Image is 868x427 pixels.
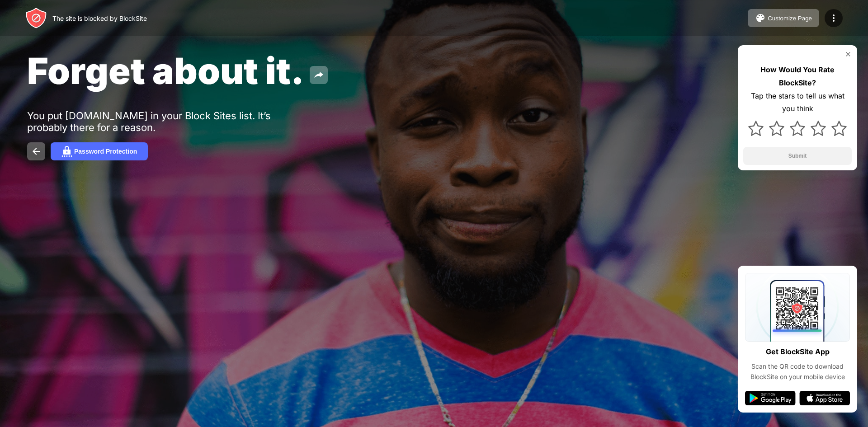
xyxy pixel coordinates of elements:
[745,361,850,382] div: Scan the QR code to download BlockSite on your mobile device
[743,89,852,116] div: Tap the stars to tell us what you think
[743,147,852,165] button: Submit
[74,148,137,155] div: Password Protection
[769,121,784,136] img: star.svg
[743,63,852,89] div: How Would You Rate BlockSite?
[51,142,148,160] button: Password Protection
[766,345,830,358] div: Get BlockSite App
[52,14,147,22] div: The site is blocked by BlockSite
[790,121,805,136] img: star.svg
[828,13,839,23] img: menu-icon.svg
[745,273,850,342] img: qrcode.svg
[755,13,766,23] img: pallet.svg
[768,15,812,22] div: Customize Page
[745,391,796,405] img: google-play.svg
[313,70,324,80] img: share.svg
[844,51,852,58] img: rate-us-close.svg
[27,110,307,133] div: You put [DOMAIN_NAME] in your Block Sites list. It’s probably there for a reason.
[811,121,826,136] img: star.svg
[748,121,764,136] img: star.svg
[831,121,847,136] img: star.svg
[61,146,72,157] img: password.svg
[799,391,850,405] img: app-store.svg
[31,146,42,157] img: back.svg
[25,7,47,29] img: header-logo.svg
[748,9,819,27] button: Customize Page
[27,49,304,93] span: Forget about it.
